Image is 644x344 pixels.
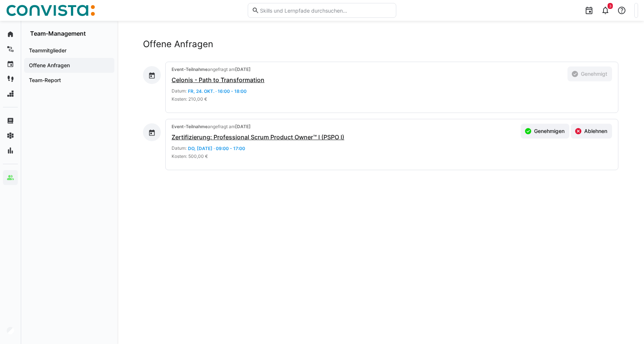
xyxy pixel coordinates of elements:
h2: Offene Anfragen [143,39,618,50]
input: Skills und Lernpfade durchsuchen… [259,7,392,14]
button: Genehmigen [521,124,569,139]
span: Fr, 24. Okt. · 16:00 - 18:00 [188,88,247,94]
strong: [DATE] [235,66,251,72]
span: Genehmigen [533,127,566,135]
strong: Event-Teilnahme [172,124,208,129]
strong: [DATE] [235,124,251,129]
p: Datum: [172,145,186,151]
span: 3 [609,4,611,8]
span: Do, [DATE] · 09:00 - 17:00 [188,146,245,151]
p: angefragt am [172,124,344,130]
button: Ablehnen [571,124,612,139]
strong: Event-Teilnahme [172,66,208,72]
p: angefragt am [172,66,264,72]
p: Kosten: 500,00 € [172,153,208,159]
a: Zertifizierung: Professional Scrum Product Owner™ I (PSPO I) [172,133,344,142]
p: Datum: [172,88,186,94]
p: Kosten: 210,00 € [172,96,207,102]
a: Celonis - Path to Transformation [172,75,264,84]
span: Ablehnen [583,127,608,135]
span: Genehmigt [580,70,608,78]
button: Genehmigt [567,66,612,81]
